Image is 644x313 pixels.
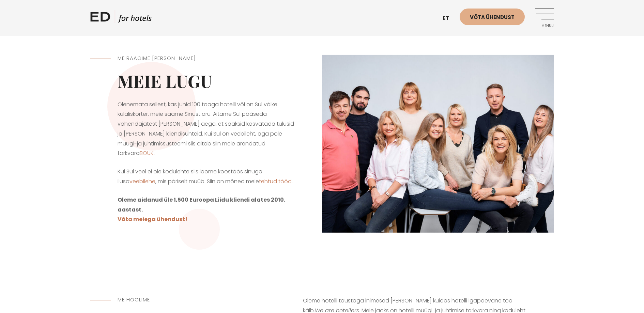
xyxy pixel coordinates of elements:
h5: ME RÄÄGIME [PERSON_NAME] [118,54,295,62]
a: veebilehe [129,177,155,185]
a: tehtud tööd [259,177,292,185]
a: ED HOTELS [90,10,152,27]
p: Kui Sul veel ei ole kodulehte siis loome koostöös sinuga ilusa , mis päriselt müüb. Siin on mõned... [118,167,295,187]
a: BOUK [140,149,154,157]
a: et [439,10,460,27]
span: Menüü [535,24,554,28]
p: Olenemata sellest, kas juhid 100 toaga hotelli või on Sul väike külaliskorter, meie saame Sinust ... [118,100,295,159]
h2: Meie lugu [118,71,295,91]
strong: Oleme aidanud üle 1,500 Euroopa Liidu kliendi alates 2010. aastast. [118,196,285,214]
a: Menüü [535,9,554,27]
a: Võta meiega ühendust! [118,215,187,223]
a: Võta ühendust [460,9,525,25]
h5: Me hoolime [118,296,248,304]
